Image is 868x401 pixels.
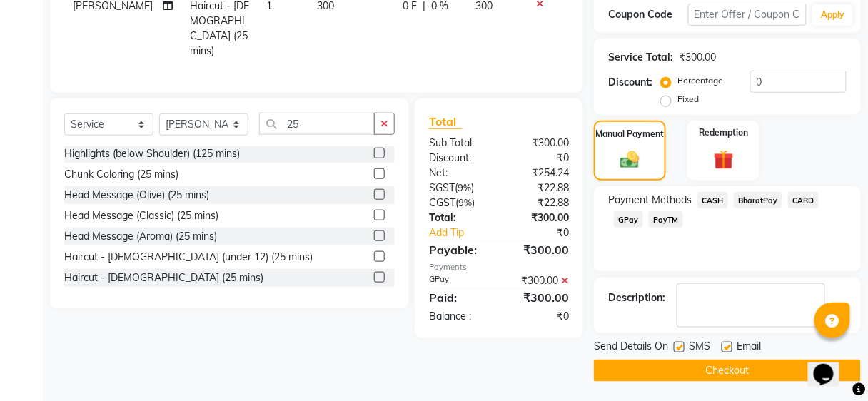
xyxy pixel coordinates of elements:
[499,136,580,151] div: ₹300.00
[649,211,683,228] span: PayTM
[64,146,240,161] div: Highlights (below Shoulder) (125 mins)
[499,166,580,181] div: ₹254.24
[418,166,499,181] div: Net:
[418,289,499,306] div: Paid:
[608,290,665,305] div: Description:
[429,114,462,129] span: Total
[697,192,728,208] span: CASH
[596,128,665,141] label: Manual Payment
[608,7,687,22] div: Coupon Code
[64,208,218,223] div: Head Message (Classic) (25 mins)
[513,225,580,240] div: ₹0
[594,339,668,357] span: Send Details On
[812,4,853,26] button: Apply
[608,50,673,65] div: Service Total:
[64,167,178,182] div: Chunk Coloring (25 mins)
[608,75,652,90] div: Discount:
[64,188,209,203] div: Head Message (Olive) (25 mins)
[64,270,263,285] div: Haircut - [DEMOGRAPHIC_DATA] (25 mins)
[418,151,499,166] div: Discount:
[677,93,699,106] label: Fixed
[418,136,499,151] div: Sub Total:
[734,192,782,208] span: BharatPay
[418,210,499,225] div: Total:
[259,113,375,135] input: Search or Scan
[788,192,819,208] span: CARD
[699,126,748,139] label: Redemption
[737,339,761,357] span: Email
[429,261,569,273] div: Payments
[594,360,861,382] button: Checkout
[418,181,499,196] div: ( )
[64,229,217,244] div: Head Message (Aroma) (25 mins)
[499,241,580,258] div: ₹300.00
[808,344,854,387] iframe: chat widget
[64,250,313,265] div: Haircut - [DEMOGRAPHIC_DATA] (under 12) (25 mins)
[499,309,580,324] div: ₹0
[679,50,716,65] div: ₹300.00
[499,289,580,306] div: ₹300.00
[499,181,580,196] div: ₹22.88
[418,273,499,288] div: GPay
[429,196,455,209] span: CGST
[677,74,723,87] label: Percentage
[458,197,472,208] span: 9%
[458,182,471,193] span: 9%
[499,273,580,288] div: ₹300.00
[689,339,710,357] span: SMS
[615,149,645,171] img: _cash.svg
[707,148,740,173] img: _gift.svg
[429,181,455,194] span: SGST
[614,211,643,228] span: GPay
[499,151,580,166] div: ₹0
[418,225,513,240] a: Add Tip
[418,196,499,210] div: ( )
[608,193,692,208] span: Payment Methods
[499,196,580,210] div: ₹22.88
[688,4,807,26] input: Enter Offer / Coupon Code
[418,241,499,258] div: Payable:
[418,309,499,324] div: Balance :
[499,210,580,225] div: ₹300.00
